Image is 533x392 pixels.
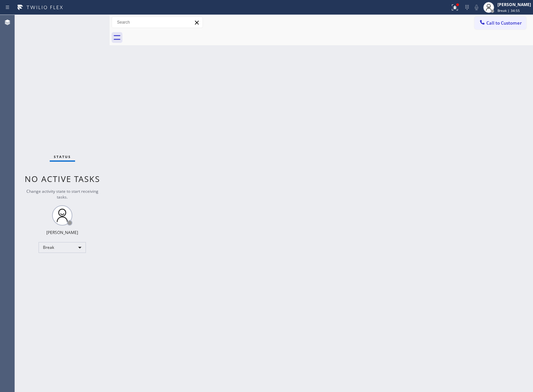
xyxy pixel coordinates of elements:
[112,17,203,28] input: Search
[497,8,520,13] span: Break | 34:55
[474,17,526,29] button: Call to Customer
[54,154,71,159] span: Status
[26,188,98,200] span: Change activity state to start receiving tasks.
[39,242,86,253] div: Break
[472,3,481,12] button: Mute
[497,2,531,7] div: [PERSON_NAME]
[25,173,100,184] span: No active tasks
[486,20,522,26] span: Call to Customer
[46,230,78,235] div: [PERSON_NAME]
